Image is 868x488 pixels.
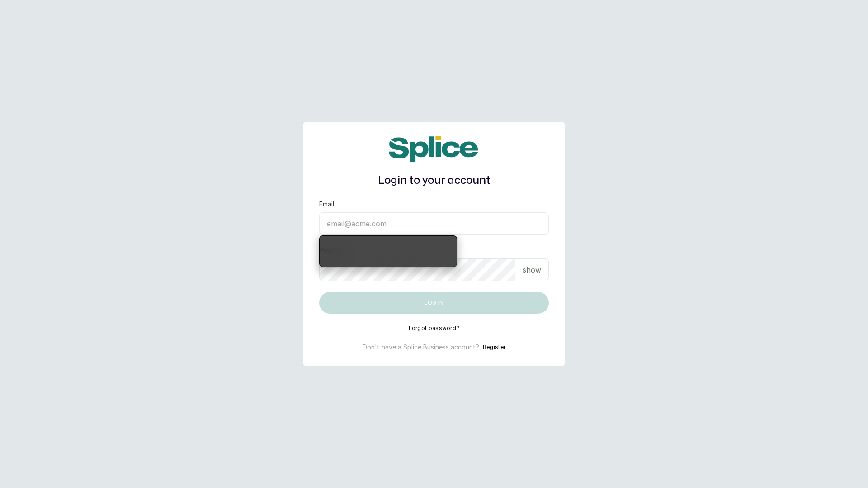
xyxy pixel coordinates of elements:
button: Log in [319,292,549,314]
p: show [523,264,541,275]
h1: Login to your account [319,172,549,189]
p: Don't have a Splice Business account? [363,343,479,352]
button: Register [483,343,505,352]
label: Email [319,200,334,209]
input: email@acme.com [319,212,549,235]
button: Forgot password? [409,325,460,332]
